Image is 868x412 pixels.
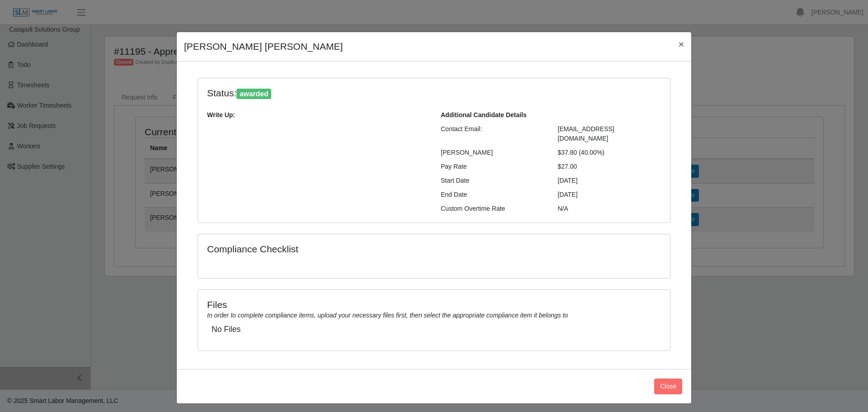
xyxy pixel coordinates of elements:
div: $37.80 (40.00%) [551,148,668,157]
i: In order to complete compliance items, upload your necessary files first, then select the appropr... [207,312,568,319]
button: Close [671,32,691,56]
span: N/A [558,205,568,212]
div: Custom Overtime Rate [434,204,551,213]
div: Start Date [434,176,551,185]
div: Contact Email: [434,124,551,143]
span: × [679,39,684,49]
span: [EMAIL_ADDRESS][DOMAIN_NAME] [558,125,614,142]
span: awarded [236,89,271,99]
h5: No Files [212,325,656,334]
span: [DATE] [558,191,578,198]
h4: Compliance Checklist [207,243,505,255]
div: [PERSON_NAME] [434,148,551,157]
div: $27.00 [551,162,668,171]
b: Additional Candidate Details [441,111,527,118]
div: End Date [434,190,551,199]
button: Close [654,379,682,394]
h4: Files [207,299,661,310]
h4: [PERSON_NAME] [PERSON_NAME] [184,39,343,54]
div: Pay Rate [434,162,551,171]
h4: Status: [207,87,544,99]
b: Write Up: [207,111,235,118]
div: [DATE] [551,176,668,185]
